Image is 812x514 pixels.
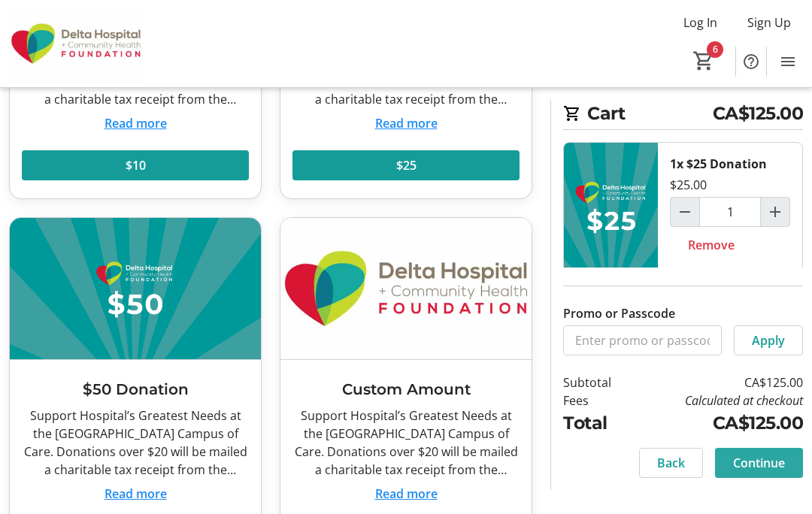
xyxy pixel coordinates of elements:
[670,155,767,173] div: 1x $25 Donation
[292,407,520,479] div: Support Hospital’s Greatest Needs at the [GEOGRAPHIC_DATA] Campus of Care. Donations over $20 wil...
[564,143,658,272] img: $25 Donation
[747,14,791,32] span: Sign Up
[292,378,520,401] h3: Custom Amount
[396,156,417,174] span: $25
[632,410,803,436] td: CA$125.00
[734,325,803,355] button: Apply
[280,218,532,359] img: Custom Amount
[563,325,722,355] input: Enter promo or passcode
[733,454,785,472] span: Continue
[563,100,803,130] h2: Cart
[670,176,707,194] div: $25.00
[773,47,803,77] button: Menu
[105,114,167,132] button: Read more
[22,378,249,401] h3: $50 Donation
[735,11,803,35] button: Sign Up
[761,198,789,226] button: Increment by one
[671,11,729,35] button: Log In
[10,218,261,359] img: $50 Donation
[105,485,167,503] button: Read more
[671,198,699,226] button: Decrement by one
[699,197,761,227] input: $25 Donation Quantity
[563,410,632,436] td: Total
[563,304,675,322] label: Promo or Passcode
[563,392,632,410] td: Fees
[375,114,438,132] button: Read more
[22,150,249,180] button: $10
[657,454,685,472] span: Back
[736,47,766,77] button: Help
[713,100,804,126] span: CA$125.00
[632,392,803,410] td: Calculated at checkout
[22,407,249,479] div: Support Hospital’s Greatest Needs at the [GEOGRAPHIC_DATA] Campus of Care. Donations over $20 wil...
[126,156,146,174] span: $10
[688,236,735,254] span: Remove
[670,230,753,260] button: Remove
[375,485,438,503] button: Read more
[683,14,717,32] span: Log In
[292,150,520,180] button: $25
[690,47,717,74] button: Cart
[715,448,803,478] button: Continue
[632,373,803,392] td: CA$125.00
[9,6,143,81] img: Delta Hospital and Community Health Foundation's Logo
[752,331,785,349] span: Apply
[639,448,703,478] button: Back
[563,373,632,392] td: Subtotal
